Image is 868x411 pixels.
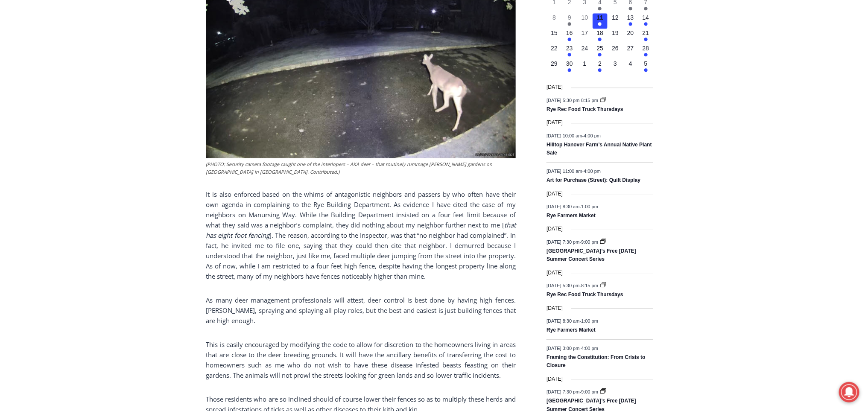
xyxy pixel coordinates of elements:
[593,59,608,75] button: 2 Has events
[547,354,645,369] a: Framing the Constitution: From Crisis to Closure
[638,44,654,59] button: 28 Has events
[206,189,516,281] p: It is also enforced based on the whims of antagonistic neighbors and passers by who often have th...
[643,29,649,36] time: 21
[547,304,563,312] time: [DATE]
[562,44,577,59] button: 23 Has events
[623,29,638,44] button: 20
[598,38,602,41] em: Has events
[577,44,593,59] button: 24
[644,68,648,72] em: Has events
[643,14,649,21] time: 14
[644,7,648,10] em: Has events
[547,269,563,277] time: [DATE]
[547,225,563,233] time: [DATE]
[3,88,84,120] span: Open Tues. - Sun. [PHONE_NUMBER]
[584,169,601,174] span: 4:00 pm
[629,22,632,26] em: Has events
[547,291,623,298] a: Rye Rec Food Truck Thursdays
[629,7,632,10] em: Has events
[547,169,582,174] span: [DATE] 11:00 am
[644,22,648,26] em: Has events
[582,29,588,36] time: 17
[547,190,563,198] time: [DATE]
[547,327,596,334] a: Rye Farmers Market
[597,29,604,36] time: 18
[206,221,516,239] em: that has eight foot fencing
[627,29,634,36] time: 20
[598,68,602,72] em: Has events
[562,29,577,44] button: 16 Has events
[206,295,516,326] p: As many deer management professionals will attest, deer control is best done by having high fence...
[593,13,608,29] button: 11 Has events
[547,389,579,394] span: [DATE] 7:30 pm
[547,318,579,324] span: [DATE] 8:30 am
[582,45,588,52] time: 24
[547,283,579,288] span: [DATE] 5:30 pm
[623,13,638,29] button: 13 Has events
[547,83,563,91] time: [DATE]
[206,339,516,380] p: This is easily encouraged by modifying the code to allow for discretion to the homeowners living ...
[638,29,654,44] button: 21 Has events
[584,133,601,138] span: 4:00 pm
[623,44,638,59] button: 27
[547,13,562,29] button: 8
[643,45,649,52] time: 28
[547,204,598,209] time: -
[205,83,414,106] a: Intern @ [DOMAIN_NAME]
[547,119,563,127] time: [DATE]
[568,22,571,26] em: Has events
[577,59,593,75] button: 1
[593,44,608,59] button: 25 Has events
[581,283,598,288] span: 8:15 pm
[593,29,608,44] button: 18 Has events
[581,346,598,351] span: 4:00 pm
[566,60,573,67] time: 30
[547,177,640,184] a: Art for Purchase (Street): Quilt Display
[551,45,558,52] time: 22
[547,318,598,324] time: -
[547,375,563,383] time: [DATE]
[566,45,573,52] time: 23
[608,59,623,75] button: 3
[598,53,602,56] em: Has events
[547,169,601,174] time: -
[551,29,558,36] time: 15
[547,248,636,263] a: [GEOGRAPHIC_DATA]’s Free [DATE] Summer Concert Series
[547,44,562,59] button: 22
[608,44,623,59] button: 26
[547,239,599,244] time: -
[547,204,579,209] span: [DATE] 8:30 am
[0,86,86,106] a: Open Tues. - Sun. [PHONE_NUMBER]
[598,7,602,10] em: Has events
[547,389,599,394] time: -
[581,204,598,209] span: 1:00 pm
[627,45,634,52] time: 27
[598,60,602,67] time: 2
[547,97,579,102] span: [DATE] 5:30 pm
[547,213,596,219] a: Rye Farmers Market
[644,60,648,67] time: 5
[547,142,652,157] a: Hilltop Hanover Farm’s Annual Native Plant Sale
[568,38,571,41] em: Has events
[547,97,599,102] time: -
[614,60,617,67] time: 3
[597,45,604,52] time: 25
[216,0,403,83] div: "We would have speakers with experience in local journalism speak to us about their experiences a...
[547,283,599,288] time: -
[547,346,579,351] span: [DATE] 3:00 pm
[638,59,654,75] button: 5 Has events
[552,14,556,21] time: 8
[88,53,121,102] div: "[PERSON_NAME]'s draw is the fine variety of pristine raw fish kept on hand"
[577,29,593,44] button: 17
[547,346,598,351] time: -
[547,106,623,113] a: Rye Rec Food Truck Thursdays
[547,29,562,44] button: 15
[644,53,648,56] em: Has events
[566,29,573,36] time: 16
[581,389,598,394] span: 9:00 pm
[597,14,604,21] time: 11
[581,97,598,102] span: 8:15 pm
[581,239,598,244] span: 9:00 pm
[581,318,598,324] span: 1:00 pm
[223,85,396,104] span: Intern @ [DOMAIN_NAME]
